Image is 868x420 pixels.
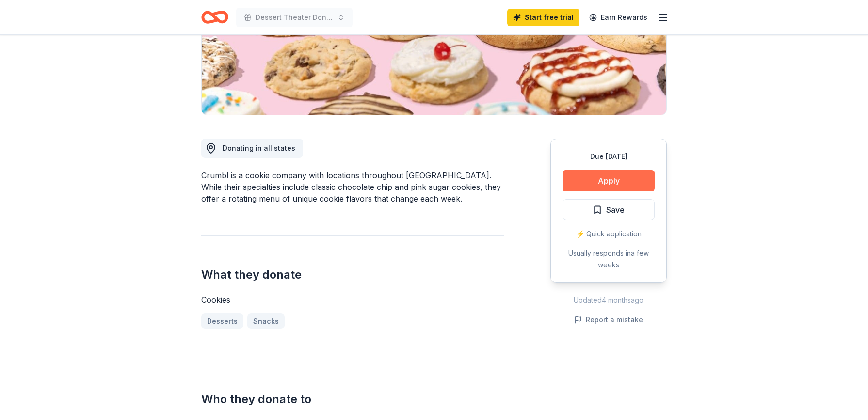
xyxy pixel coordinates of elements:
[256,12,333,23] span: Dessert Theater Donation
[201,6,228,29] a: Home
[201,267,504,282] h2: What they donate
[574,314,643,326] button: Report a mistake
[606,203,625,216] span: Save
[236,8,353,27] button: Dessert Theater Donation
[507,9,579,26] a: Start free trial
[201,313,243,329] a: Desserts
[201,170,504,204] div: Crumbl is a cookie company with locations throughout [GEOGRAPHIC_DATA]. While their specialties i...
[563,151,655,162] div: Due [DATE]
[223,144,295,152] span: Donating in all states
[563,199,655,220] button: Save
[247,313,285,329] a: Snacks
[201,391,504,407] h2: Who they donate to
[201,294,504,306] div: Cookies
[550,295,667,306] div: Updated 4 months ago
[563,170,655,191] button: Apply
[563,248,655,271] div: Usually responds in a few weeks
[563,228,655,240] div: ⚡️ Quick application
[583,9,653,26] a: Earn Rewards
